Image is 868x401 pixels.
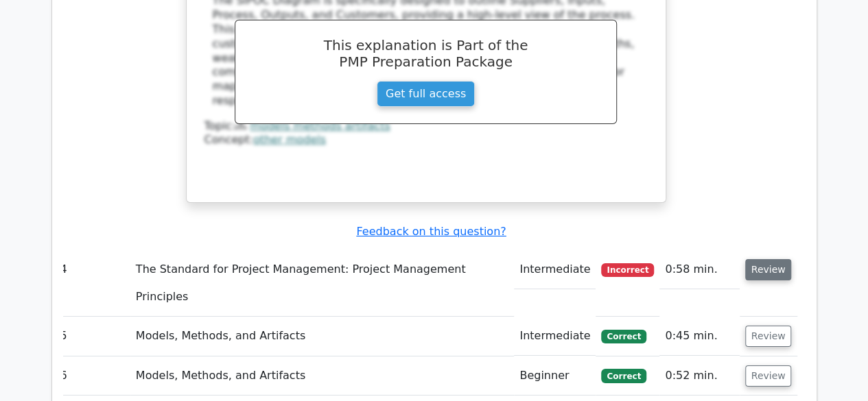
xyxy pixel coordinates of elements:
[601,330,646,343] span: Correct
[745,326,792,347] button: Review
[601,263,654,277] span: Incorrect
[130,250,514,317] td: The Standard for Project Management: Project Management Principles
[745,259,792,280] button: Review
[253,133,326,146] a: other models
[601,369,646,382] span: Correct
[204,133,648,147] div: Concept:
[377,81,475,107] a: Get full access
[659,356,739,396] td: 0:52 min.
[514,250,596,289] td: Intermediate
[204,119,648,134] div: Topic:
[55,317,130,356] td: 5
[659,250,739,289] td: 0:58 min.
[514,317,596,356] td: Intermediate
[356,225,506,238] a: Feedback on this question?
[745,365,792,387] button: Review
[130,356,514,396] td: Models, Methods, and Artifacts
[514,356,596,396] td: Beginner
[55,356,130,396] td: 6
[659,317,739,356] td: 0:45 min.
[250,119,390,132] a: models methods artifacts
[55,250,130,317] td: 4
[130,317,514,356] td: Models, Methods, and Artifacts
